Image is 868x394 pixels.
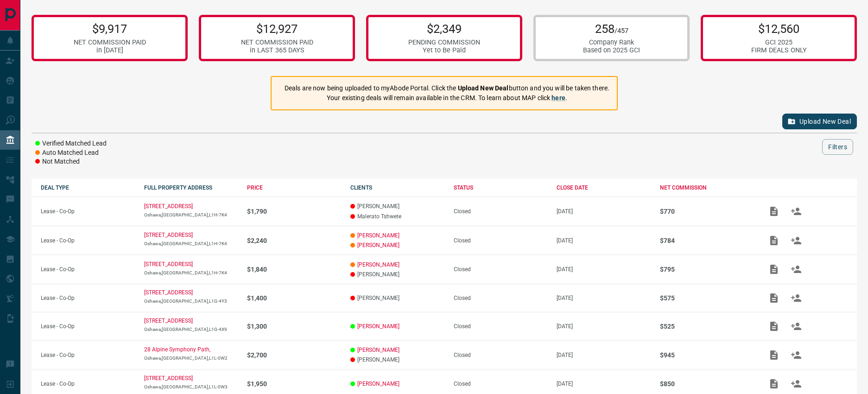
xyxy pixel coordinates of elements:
div: FIRM DEALS ONLY [751,46,807,54]
div: DEAL TYPE [41,184,135,191]
p: $850 [660,380,754,388]
p: $1,950 [247,380,341,388]
div: Based on 2025 GCI [583,46,640,54]
p: $12,560 [751,22,807,36]
p: Oshawa,[GEOGRAPHIC_DATA],L1G-4Y3 [144,299,238,304]
p: $2,349 [408,22,480,36]
p: Lease - Co-Op [41,237,135,244]
div: Closed [454,208,548,215]
div: Closed [454,323,548,330]
span: Match Clients [785,294,807,301]
div: CLIENTS [350,184,444,191]
p: $2,700 [247,351,341,359]
div: GCI 2025 [751,38,807,46]
div: Closed [454,237,548,244]
div: NET COMMISSION PAID [241,38,313,46]
p: Deals are now being uploaded to myAbode Portal. Click the button and you will be taken there. [285,83,609,93]
div: Closed [454,266,548,273]
div: Closed [454,381,548,387]
p: [STREET_ADDRESS] [144,232,193,238]
li: Verified Matched Lead [35,139,107,148]
p: $9,917 [74,22,146,36]
p: [DATE] [557,352,651,358]
li: Auto Matched Lead [35,148,107,158]
p: $945 [660,351,754,359]
a: [PERSON_NAME] [357,347,399,353]
p: Lease - Co-Op [41,208,135,215]
span: Add / View Documents [763,294,785,301]
p: Malerato Tshwete [350,213,444,220]
a: [STREET_ADDRESS] [144,289,193,296]
p: $1,790 [247,208,341,215]
p: [DATE] [557,323,651,330]
div: Closed [454,295,548,301]
p: Oshawa,[GEOGRAPHIC_DATA],L1H-7K4 [144,241,238,246]
a: [STREET_ADDRESS] [144,261,193,267]
p: [PERSON_NAME] [350,356,444,363]
p: Oshawa,[GEOGRAPHIC_DATA],L1L-0W3 [144,384,238,389]
div: STATUS [454,184,548,191]
p: Oshawa,[GEOGRAPHIC_DATA],L1H-7K4 [144,212,238,217]
button: Upload New Deal [782,114,857,129]
span: Match Clients [785,208,807,214]
p: $784 [660,237,754,244]
p: Lease - Co-Op [41,295,135,301]
p: $2,240 [247,237,341,244]
a: [STREET_ADDRESS] [144,203,193,210]
p: Your existing deals will remain available in the CRM. To learn about MAP click . [285,93,609,103]
p: $575 [660,294,754,302]
li: Not Matched [35,157,107,166]
span: Match Clients [785,323,807,329]
p: [DATE] [557,266,651,273]
span: Add / View Documents [763,323,785,329]
a: [STREET_ADDRESS] [144,375,193,381]
a: 28 Alpine Symphony Path, [144,346,210,353]
p: [PERSON_NAME] [350,203,444,210]
a: [PERSON_NAME] [357,261,399,268]
a: [STREET_ADDRESS] [144,318,193,324]
p: $1,400 [247,294,341,302]
span: Match Clients [785,237,807,243]
span: Add / View Documents [763,380,785,387]
span: Match Clients [785,380,807,387]
div: FULL PROPERTY ADDRESS [144,184,238,191]
p: [PERSON_NAME] [350,295,444,301]
p: 258 [583,22,640,36]
p: $770 [660,208,754,215]
div: PENDING COMMISSION [408,38,480,46]
p: $12,927 [241,22,313,36]
p: [PERSON_NAME] [350,271,444,278]
p: Oshawa,[GEOGRAPHIC_DATA],L1L-0W2 [144,356,238,361]
p: [DATE] [557,208,651,215]
p: [DATE] [557,237,651,244]
div: NET COMMISSION [660,184,754,191]
p: Lease - Co-Op [41,266,135,273]
span: Add / View Documents [763,208,785,214]
p: Lease - Co-Op [41,323,135,330]
p: $1,840 [247,266,341,273]
a: [PERSON_NAME] [357,381,399,387]
span: Add / View Documents [763,266,785,272]
p: $1,300 [247,323,341,330]
p: [DATE] [557,381,651,387]
span: Match Clients [785,351,807,358]
a: [PERSON_NAME] [357,232,399,239]
span: /457 [615,27,628,35]
p: $525 [660,323,754,330]
div: in [DATE] [74,46,146,54]
a: [PERSON_NAME] [357,323,399,330]
p: Lease - Co-Op [41,381,135,387]
div: Company Rank [583,38,640,46]
p: Lease - Co-Op [41,352,135,358]
p: Oshawa,[GEOGRAPHIC_DATA],L1H-7K4 [144,270,238,275]
span: Add / View Documents [763,351,785,358]
div: Closed [454,352,548,358]
div: in LAST 365 DAYS [241,46,313,54]
span: Add / View Documents [763,237,785,243]
strong: Upload New Deal [458,84,509,92]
